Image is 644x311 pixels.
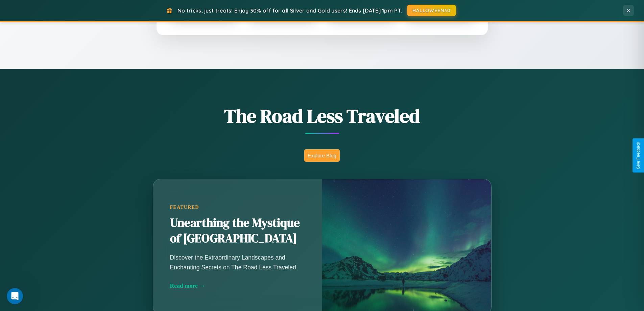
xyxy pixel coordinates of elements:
button: Explore Blog [304,149,340,162]
button: HALLOWEEN30 [407,5,456,16]
h1: The Road Less Traveled [119,103,525,129]
span: No tricks, just treats! Enjoy 30% off for all Silver and Gold users! Ends [DATE] 1pm PT. [177,7,402,14]
div: Give Feedback [636,142,641,169]
div: Featured [170,204,305,210]
iframe: Intercom live chat [7,288,23,304]
h2: Unearthing the Mystique of [GEOGRAPHIC_DATA] [170,215,305,246]
div: Read more → [170,282,305,289]
p: Discover the Extraordinary Landscapes and Enchanting Secrets on The Road Less Traveled. [170,253,305,272]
